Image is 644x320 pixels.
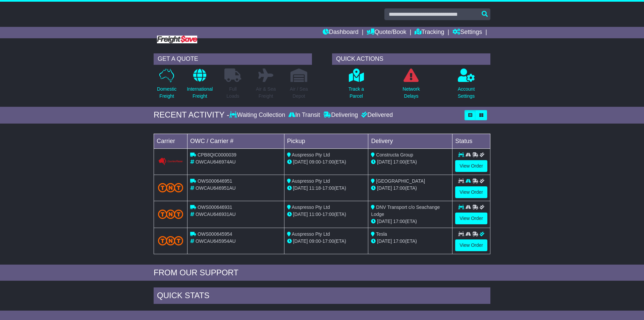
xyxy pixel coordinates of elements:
span: 09:00 [309,159,321,165]
a: Settings [452,27,482,38]
p: Air & Sea Freight [256,86,276,100]
div: Delivering [322,111,360,119]
span: 17:00 [322,238,334,244]
img: GetCarrierServiceLogo [158,157,183,166]
p: International Freight [187,86,213,100]
a: View Order [455,213,487,224]
a: InternationalFreight [186,68,213,103]
span: 17:00 [322,185,334,191]
span: Auspresso Pty Ltd [292,152,330,157]
span: 09:00 [309,238,321,244]
span: [DATE] [293,238,308,244]
span: [DATE] [377,219,392,224]
img: TNT_Domestic.png [158,210,183,219]
div: - (ETA) [287,211,366,218]
span: Auspresso Pty Ltd [292,204,330,210]
span: Auspresso Pty Ltd [292,231,330,237]
a: Quote/Book [367,27,406,38]
span: [GEOGRAPHIC_DATA] [376,178,425,184]
a: DomesticFreight [157,68,177,103]
span: 11:00 [309,212,321,217]
a: View Order [455,160,487,172]
div: Delivered [360,111,393,119]
div: (ETA) [371,238,449,245]
img: TNT_Domestic.png [158,183,183,192]
img: Freight Save [157,36,197,43]
a: View Order [455,186,487,198]
span: OWCAU646931AU [196,212,236,217]
img: TNT_Domestic.png [158,236,183,245]
span: OWCAU645954AU [196,238,236,244]
span: DNV Transport c/o Seachange Lodge [371,204,440,217]
div: QUICK ACTIONS [332,53,490,65]
span: [DATE] [293,159,308,165]
a: NetworkDelays [402,68,420,103]
a: Dashboard [323,27,359,38]
div: FROM OUR SUPPORT [154,268,490,278]
td: Delivery [368,134,452,148]
span: [DATE] [377,159,392,165]
div: In Transit [287,111,322,119]
span: Auspresso Pty Ltd [292,178,330,184]
a: Track aParcel [348,68,364,103]
span: 17:00 [322,159,334,165]
td: OWC / Carrier # [187,134,284,148]
span: CPB8QIC0000039 [198,152,236,157]
span: 17:00 [393,185,405,191]
div: (ETA) [371,218,449,225]
p: Track a Parcel [348,86,364,100]
p: Account Settings [458,86,475,100]
span: OWCAU646974AU [196,159,236,165]
div: GET A QUOTE [154,53,312,65]
p: Domestic Freight [157,86,176,100]
span: Constructa Group [376,152,413,157]
span: Tesla [376,231,387,237]
div: - (ETA) [287,158,366,166]
div: - (ETA) [287,238,366,245]
span: [DATE] [377,238,392,244]
span: 17:00 [393,238,405,244]
span: 17:00 [393,219,405,224]
p: Full Loads [224,86,241,100]
td: Carrier [154,134,187,148]
span: OWS000646931 [198,204,232,210]
div: (ETA) [371,158,449,166]
a: AccountSettings [458,68,475,103]
span: 17:00 [322,212,334,217]
td: Pickup [284,134,368,148]
span: 11:18 [309,185,321,191]
td: Status [452,134,490,148]
div: (ETA) [371,185,449,192]
a: View Order [455,239,487,251]
span: OWCAU646951AU [196,185,236,191]
span: OWS000645954 [198,231,232,237]
div: Quick Stats [154,287,490,306]
a: Tracking [415,27,444,38]
div: - (ETA) [287,185,366,192]
div: RECENT ACTIVITY - [154,110,229,120]
span: [DATE] [293,212,308,217]
span: [DATE] [293,185,308,191]
span: [DATE] [377,185,392,191]
span: OWS000646951 [198,178,232,184]
p: Air / Sea Depot [290,86,308,100]
p: Network Delays [402,86,420,100]
div: Waiting Collection [229,111,287,119]
span: 17:00 [393,159,405,165]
